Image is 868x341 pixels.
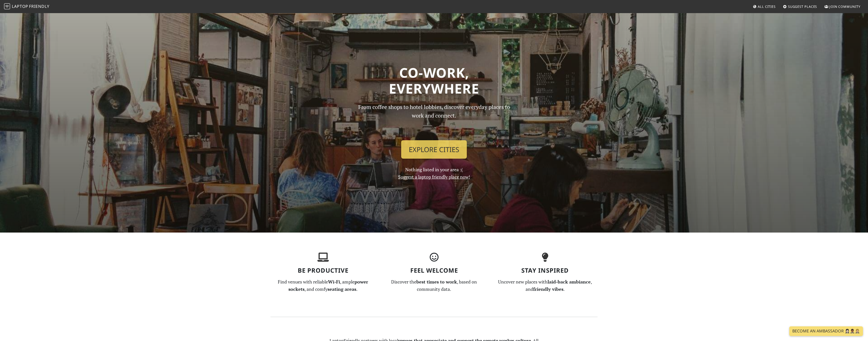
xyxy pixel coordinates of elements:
p: Find venues with reliable , ample , and comfy . [270,278,375,293]
strong: Wi-Fi [328,279,340,285]
strong: power sockets [288,279,368,292]
h3: Feel Welcome [382,267,486,274]
h3: Stay Inspired [493,267,598,274]
p: Uncover new places with , and . [493,278,598,293]
p: Discover the , based on community data. [382,278,486,293]
strong: seating areas [328,286,356,292]
span: Suggest Places [788,4,817,9]
a: Join Community [822,2,862,11]
strong: best times to work [416,279,457,285]
strong: laid-back ambiance [548,279,591,285]
span: All Cities [758,4,776,9]
div: Nothing listed in your area :( [351,103,517,181]
img: LaptopFriendly [4,3,10,9]
h1: Co-work, Everywhere [270,65,598,97]
a: LaptopFriendly LaptopFriendly [4,2,49,11]
span: Laptop [12,4,28,9]
h3: Be Productive [270,267,375,274]
a: Become an Ambassador 🤵🏻‍♀️🤵🏾‍♂️🤵🏼‍♀️ [789,326,863,336]
span: Join Community [829,4,860,9]
span: Friendly [29,4,49,9]
p: From coffee shops to hotel lobbies, discover everyday places to work and connect. [354,103,514,136]
a: All Cities [751,2,778,11]
a: Suggest a laptop friendly place now! [398,174,470,180]
a: Suggest Places [781,2,819,11]
a: Explore Cities [401,140,467,159]
strong: friendly vibes [533,286,563,292]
